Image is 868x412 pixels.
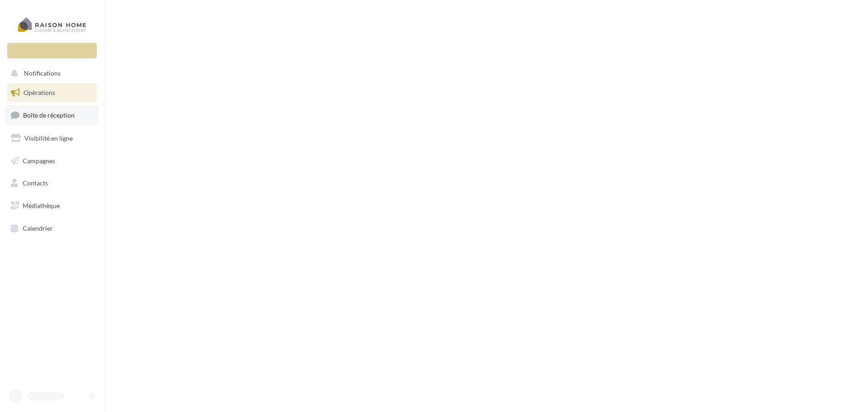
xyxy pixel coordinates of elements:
[23,224,53,232] span: Calendrier
[5,105,99,125] a: Boîte de réception
[24,134,73,142] span: Visibilité en ligne
[24,89,55,96] span: Opérations
[5,174,99,193] a: Contacts
[5,129,99,148] a: Visibilité en ligne
[23,111,75,119] span: Boîte de réception
[5,83,99,102] a: Opérations
[7,43,97,58] div: Nouvelle campagne
[5,152,99,170] a: Campagnes
[24,70,61,77] span: Notifications
[23,156,55,164] span: Campagnes
[5,219,99,238] a: Calendrier
[23,202,60,209] span: Médiathèque
[5,196,99,215] a: Médiathèque
[23,179,48,187] span: Contacts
